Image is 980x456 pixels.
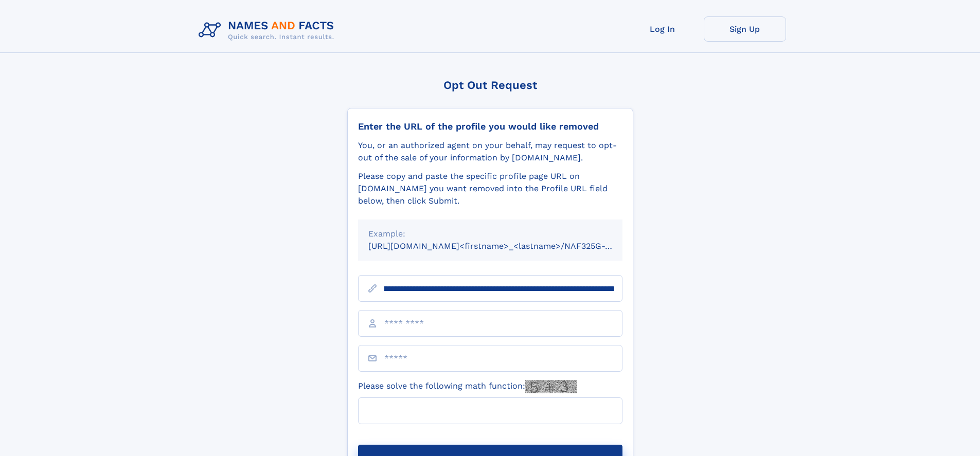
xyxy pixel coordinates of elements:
[704,16,786,42] a: Sign Up
[194,16,343,44] img: Logo Names and Facts
[347,79,633,92] div: Opt Out Request
[368,228,612,240] div: Example:
[358,121,622,132] div: Enter the URL of the profile you would like removed
[358,139,622,164] div: You, or an authorized agent on your behalf, may request to opt-out of the sale of your informatio...
[621,16,704,42] a: Log In
[358,170,622,207] div: Please copy and paste the specific profile page URL on [DOMAIN_NAME] you want removed into the Pr...
[368,241,642,251] small: [URL][DOMAIN_NAME]<firstname>_<lastname>/NAF325G-xxxxxxxx
[358,380,577,393] label: Please solve the following math function:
